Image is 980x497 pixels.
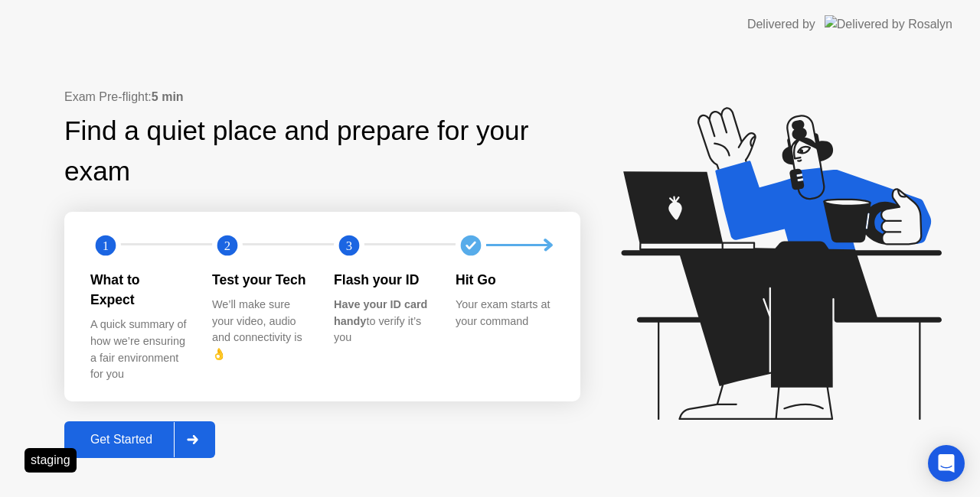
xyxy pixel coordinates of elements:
div: Delivered by [747,15,815,34]
div: Find a quiet place and prepare for your exam [64,111,580,192]
div: Flash your ID [334,270,431,290]
text: 3 [346,238,352,252]
div: staging [24,448,77,473]
div: A quick summary of how we’re ensuring a fair environment for you [90,317,188,382]
div: Open Intercom Messenger [928,445,965,482]
div: Exam Pre-flight: [64,88,580,106]
div: Hit Go [456,270,553,290]
b: 5 min [152,90,184,103]
div: Get Started [69,433,174,447]
div: Your exam starts at your command [456,297,553,330]
text: 1 [103,238,109,252]
button: Get Started [64,421,215,458]
div: What to Expect [90,270,188,310]
img: Delivered by Rosalyn [825,15,952,33]
div: Test your Tech [212,270,309,290]
div: We’ll make sure your video, audio and connectivity is 👌 [212,297,309,362]
text: 2 [224,238,230,252]
div: to verify it’s you [334,297,431,346]
b: Have your ID card handy [334,298,427,327]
